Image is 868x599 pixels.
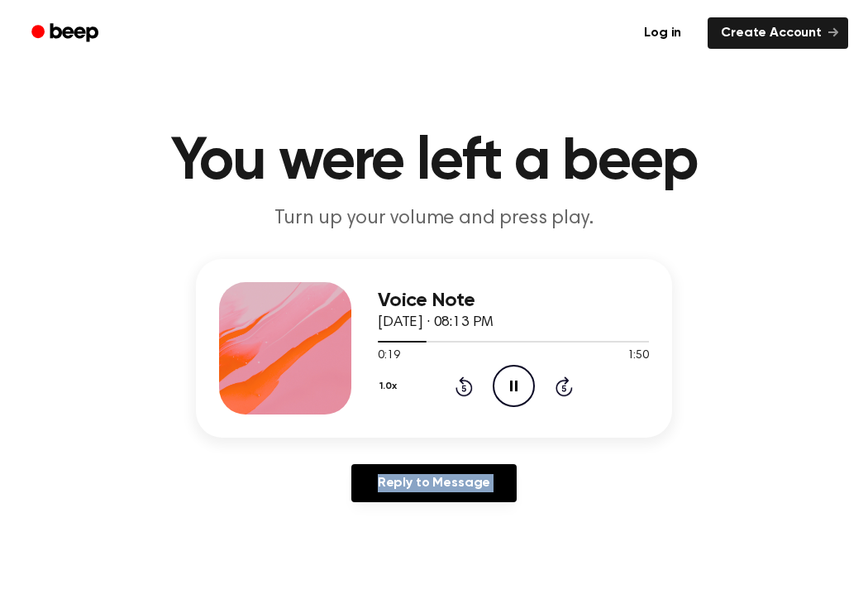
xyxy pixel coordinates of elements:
[627,14,698,52] a: Log in
[378,315,494,330] span: [DATE] · 08:13 PM
[20,132,848,192] h1: You were left a beep
[378,290,649,312] h3: Voice Note
[378,372,403,400] button: 1.0x
[378,347,399,365] span: 0:19
[20,17,113,50] a: Beep
[708,17,848,49] a: Create Account
[627,347,649,365] span: 1:50
[351,464,517,502] a: Reply to Message
[117,205,751,232] p: Turn up your volume and press play.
